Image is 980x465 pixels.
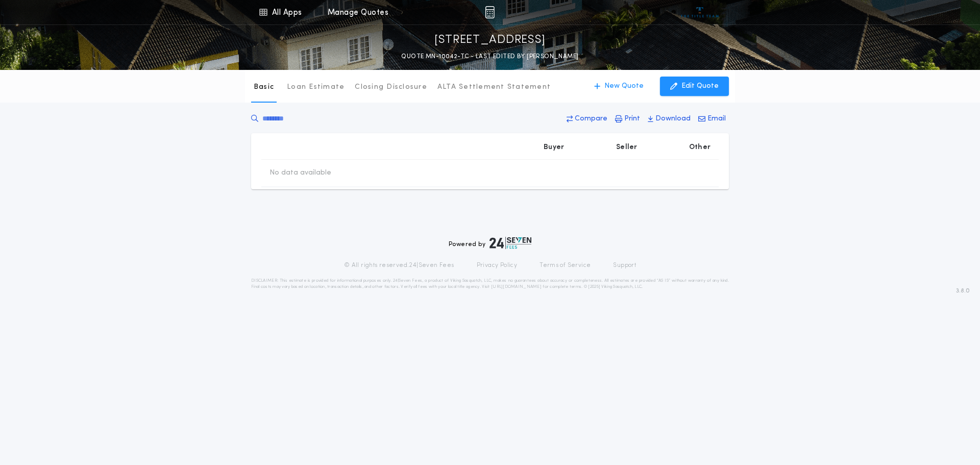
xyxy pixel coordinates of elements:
[449,237,531,249] div: Powered by
[489,237,531,249] img: logo
[401,52,578,62] p: QUOTE MN-10042-TC - LAST EDITED BY [PERSON_NAME]
[575,114,607,124] p: Compare
[660,77,729,96] button: Edit Quote
[437,82,551,92] p: ALTA Settlement Statement
[707,114,726,124] p: Email
[612,110,643,128] button: Print
[287,82,345,92] p: Loan Estimate
[540,261,591,270] a: Terms of Service
[477,261,518,270] a: Privacy Policy
[604,81,644,91] p: New Quote
[624,114,640,124] p: Print
[689,142,710,153] p: Other
[681,81,719,91] p: Edit Quote
[655,114,691,124] p: Download
[695,110,729,128] button: Email
[584,77,654,96] button: New Quote
[251,278,729,290] p: DISCLAIMER: This estimate is provided for informational purposes only. 24|Seven Fees, a product o...
[261,160,339,186] td: No data available
[681,7,719,17] img: vs-icon
[544,142,564,153] p: Buyer
[616,142,638,153] p: Seller
[956,286,970,296] span: 3.8.0
[645,110,694,128] button: Download
[355,82,427,92] p: Closing Disclosure
[434,32,546,48] p: [STREET_ADDRESS]
[563,110,610,128] button: Compare
[491,285,542,289] a: [URL][DOMAIN_NAME]
[485,6,495,18] img: img
[254,82,274,92] p: Basic
[344,261,454,270] p: © All rights reserved. 24|Seven Fees
[613,261,636,270] a: Support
